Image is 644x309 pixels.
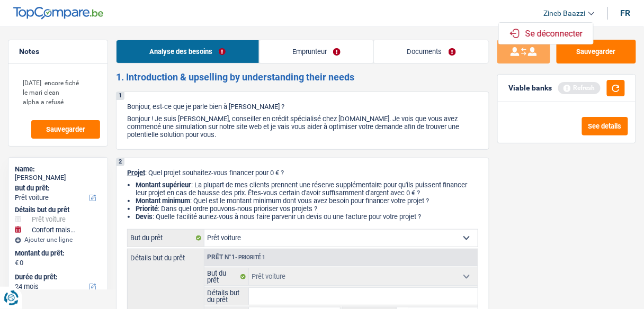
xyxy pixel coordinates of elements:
div: Name: [15,165,101,174]
span: Sauvegarder [46,126,85,133]
span: Zineb Baazzi [544,9,586,18]
button: See details [582,117,628,135]
strong: Priorité [136,205,158,213]
ul: Zineb Baazzi [498,22,594,44]
button: Se déconnecter [499,23,593,44]
li: : Quel est le montant minimum dont vous avez besoin pour financer votre projet ? [136,197,478,205]
div: fr [621,8,631,18]
strong: Montant minimum [136,197,190,205]
button: Sauvegarder [31,120,100,139]
div: Ajouter une ligne [15,236,101,243]
li: : Dans quel ordre pouvons-nous prioriser vos projets ? [136,205,478,213]
div: 1 [117,92,124,100]
div: Prêt n°1 [204,254,268,261]
li: : Quelle facilité auriez-vous à nous faire parvenir un devis ou une facture pour votre projet ? [136,213,478,221]
img: TopCompare Logo [13,7,103,20]
div: Détails but du prêt [15,206,101,214]
a: Zineb Baazzi [535,5,595,22]
label: Détails but du prêt [204,288,249,305]
div: Viable banks [508,84,552,93]
li: : La plupart de mes clients prennent une réserve supplémentaire pour qu'ils puissent financer leu... [136,181,478,197]
label: But du prêt: [15,184,99,193]
a: Documents [374,40,489,63]
p: Bonjour ! Je suis [PERSON_NAME], conseiller en crédit spécialisé chez [DOMAIN_NAME]. Je vois que ... [127,115,478,139]
h2: 1. Introduction & upselling by understanding their needs [116,71,489,83]
label: But du prêt [128,230,204,247]
span: Devis [136,213,153,221]
label: Durée du prêt: [15,273,99,281]
a: Emprunteur [260,40,374,63]
label: Montant du prêt: [15,249,99,258]
p: Bonjour, est-ce que je parle bien à [PERSON_NAME] ? [127,103,478,111]
strong: Montant supérieur [136,181,191,189]
div: [PERSON_NAME] [15,174,101,182]
span: € [15,259,19,267]
p: : Quel projet souhaitez-vous financer pour 0 € ? [127,169,478,177]
div: 2 [117,158,124,166]
span: Projet [127,169,145,177]
button: Sauvegarder [557,40,636,63]
div: Refresh [558,82,601,94]
span: - Priorité 1 [235,255,265,260]
h5: Notes [19,47,97,56]
label: Détails but du prêt [128,249,204,261]
a: Analyse des besoins [117,40,259,63]
label: But du prêt [204,268,249,285]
